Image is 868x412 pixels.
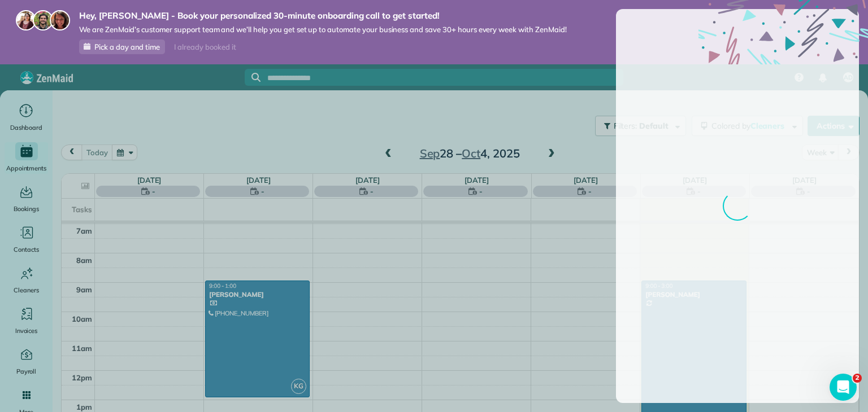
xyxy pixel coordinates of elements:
[16,10,36,30] img: maria-72a9807cf96188c08ef61303f053569d2e2a8a1cde33d635c8a3ac13582a053d.jpg
[167,40,242,54] div: I already booked it
[50,10,70,30] img: michelle-19f622bdf1676172e81f8f8fba1fb50e276960ebfe0243fe18214015130c80e4.jpg
[79,40,165,54] a: Pick a day and time
[853,374,862,383] span: 2
[94,42,160,51] span: Pick a day and time
[33,10,53,30] img: jorge-587dff0eeaa6aab1f244e6dc62b8924c3b6ad411094392a53c71c6c4a576187d.jpg
[79,25,567,34] span: We are ZenMaid’s customer support team and we’ll help you get set up to automate your business an...
[830,374,857,401] iframe: Intercom live chat
[79,10,567,21] strong: Hey, [PERSON_NAME] - Book your personalized 30-minute onboarding call to get started!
